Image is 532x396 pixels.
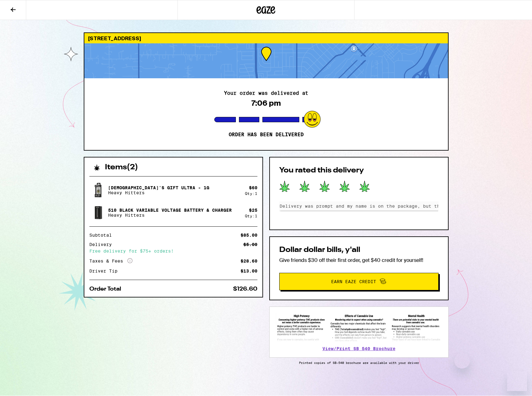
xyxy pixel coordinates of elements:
div: Delivery [89,242,116,247]
span: Earn Eaze Credit [331,279,376,284]
div: Qty: 1 [245,214,257,218]
div: 7:06 pm [251,99,281,108]
iframe: Button to launch messaging window [507,371,527,391]
img: 510 Black Variable Voltage Battery & Charger [89,204,107,221]
iframe: Close message [454,353,470,369]
div: $13.00 [241,269,257,273]
p: 510 Black Variable Voltage Battery & Charger [108,208,232,213]
p: Heavy Hitters [108,213,232,218]
p: [DEMOGRAPHIC_DATA]'s Gift Ultra - 1g [108,185,209,190]
img: God's Gift Ultra - 1g [89,181,107,199]
a: View/Print SB 540 Brochure [322,346,395,351]
div: Free delivery for $75+ orders! [89,249,257,253]
p: Give friends $30 off their first order, get $40 credit for yourself! [279,257,439,263]
div: Subtotal [89,233,116,237]
p: Heavy Hitters [108,190,209,195]
p: Order has been delivered [229,132,304,138]
div: Driver Tip [89,269,122,273]
div: Taxes & Fees [89,258,132,264]
input: Any feedback? [279,201,439,211]
div: Order Total [89,286,126,292]
div: $ 60 [249,185,257,190]
div: $28.60 [241,259,257,263]
div: [STREET_ADDRESS] [84,33,448,43]
p: Printed copies of SB-540 brochure are available with your driver [269,361,449,365]
div: $126.60 [233,286,257,292]
button: Earn Eaze Credit [279,273,439,290]
h2: Dollar dollar bills, y'all [279,246,439,254]
div: $5.00 [243,242,257,247]
h2: Your order was delivered at [224,91,308,96]
div: $85.00 [241,233,257,237]
h2: You rated this delivery [279,167,439,174]
div: Qty: 1 [245,191,257,196]
div: $ 25 [249,208,257,213]
img: SB 540 Brochure preview [276,313,442,342]
h2: Items ( 2 ) [105,164,138,171]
